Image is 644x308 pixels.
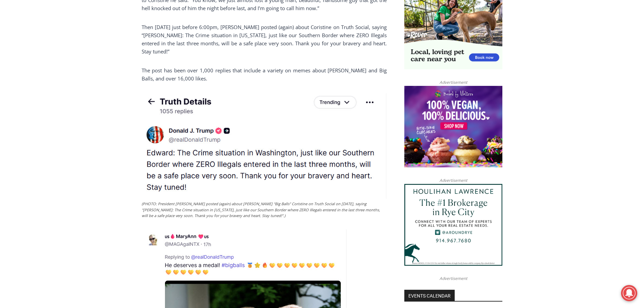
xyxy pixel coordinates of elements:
img: Baked by Melissa [404,86,502,168]
span: Advertisement [433,79,474,86]
h2: Events Calendar [404,290,455,301]
div: "[PERSON_NAME]'s draw is the fine variety of pristine raw fish kept on hand" [69,42,96,81]
h4: Book [PERSON_NAME]'s Good Humor for Your Event [206,7,235,26]
a: Intern @ [DOMAIN_NAME] [163,66,328,84]
p: Then [DATE] just before 6:00pm, [PERSON_NAME] posted (again) about Coristine on Truth Social, say... [142,23,387,55]
div: "I learned about the history of a place I’d honestly never considered even as a resident of [GEOG... [171,0,319,66]
span: Intern @ [DOMAIN_NAME] [177,67,313,82]
img: (PHOTO: President Donald Trump posted (again) about Edward "Big Balls" Coristine on Truth Social ... [142,93,387,199]
span: Open Tues. - Sun. [PHONE_NUMBER] [2,70,66,95]
div: No Generators on Trucks so No Noise or Pollution [44,12,167,19]
span: Advertisement [433,275,474,282]
figcaption: (PHOTO: President [PERSON_NAME] posted (again) about [PERSON_NAME] “Big Balls” Coristine on Truth... [142,201,387,219]
a: Book [PERSON_NAME]'s Good Humor for Your Event [201,2,244,31]
p: The post has been over 1,000 replies that include a variety on memes about [PERSON_NAME] and Big ... [142,66,387,82]
a: Open Tues. - Sun. [PHONE_NUMBER] [0,68,68,84]
img: Houlihan Lawrence The #1 Brokerage in Rye City [404,184,502,266]
span: Advertisement [433,177,474,184]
